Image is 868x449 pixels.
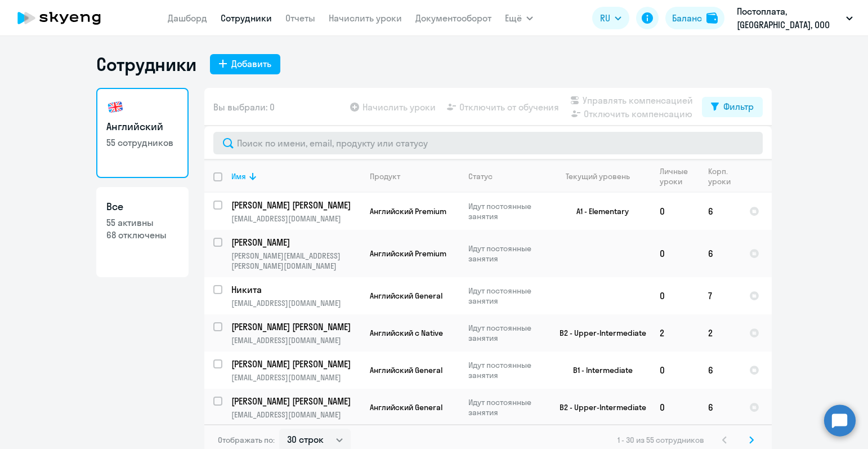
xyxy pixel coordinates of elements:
td: 7 [699,277,740,314]
p: Идут постоянные занятия [468,397,545,417]
div: Имя [231,171,360,181]
span: Вы выбрали: 0 [213,100,275,114]
h3: Английский [106,119,178,134]
span: Ещё [505,11,522,25]
span: RU [600,11,610,25]
div: Корп. уроки [708,166,740,186]
p: [EMAIL_ADDRESS][DOMAIN_NAME] [231,372,360,383]
a: Английский55 сотрудников [96,88,189,178]
div: Добавить [231,57,271,70]
td: 6 [699,389,740,426]
p: [PERSON_NAME] [231,236,359,248]
a: [PERSON_NAME] [PERSON_NAME] [231,321,360,333]
span: Английский General [370,291,442,301]
span: Английский с Native [370,328,443,338]
p: [PERSON_NAME] [PERSON_NAME] [231,358,359,370]
td: B2 - Upper-Intermediate [546,314,651,352]
input: Поиск по имени, email, продукту или статусу [213,132,763,154]
div: Имя [231,171,246,181]
a: Сотрудники [221,12,272,24]
a: Документооборот [415,12,491,24]
p: [PERSON_NAME] [PERSON_NAME] [231,199,359,211]
button: Фильтр [702,97,763,117]
td: 0 [651,352,699,389]
a: Никита [231,283,360,296]
p: [PERSON_NAME][EMAIL_ADDRESS][PERSON_NAME][DOMAIN_NAME] [231,251,360,271]
button: Балансbalance [665,7,724,29]
div: Статус [468,171,493,181]
p: Никита [231,283,359,296]
p: Идут постоянные занятия [468,360,545,380]
a: Все55 активны68 отключены [96,187,189,277]
td: 0 [651,277,699,314]
td: B1 - Intermediate [546,352,651,389]
td: 6 [699,352,740,389]
span: Английский General [370,365,442,375]
p: [PERSON_NAME] [PERSON_NAME] [231,395,359,407]
a: Начислить уроки [329,12,402,24]
p: [EMAIL_ADDRESS][DOMAIN_NAME] [231,298,360,308]
p: Идут постоянные занятия [468,201,545,221]
td: 6 [699,193,740,230]
img: balance [706,12,718,24]
div: Фильтр [723,100,754,113]
td: 2 [651,314,699,352]
td: 2 [699,314,740,352]
td: B2 - Upper-Intermediate [546,389,651,426]
p: [PERSON_NAME] [PERSON_NAME] [231,321,359,333]
button: Постоплата, [GEOGRAPHIC_DATA], ООО [731,5,858,32]
td: 0 [651,230,699,277]
div: Личные уроки [660,166,699,186]
a: Дашборд [168,12,207,24]
button: Добавить [210,54,280,74]
p: 68 отключены [106,229,178,241]
td: 0 [651,193,699,230]
img: english [106,98,124,116]
h1: Сотрудники [96,53,196,75]
p: [EMAIL_ADDRESS][DOMAIN_NAME] [231,214,360,224]
span: Английский General [370,402,442,412]
a: [PERSON_NAME] [PERSON_NAME] [231,358,360,370]
a: Отчеты [285,12,315,24]
a: [PERSON_NAME] [PERSON_NAME] [231,199,360,211]
span: Английский Premium [370,206,446,216]
a: [PERSON_NAME] [231,236,360,248]
p: 55 активны [106,216,178,229]
span: Отображать по: [218,435,275,445]
p: [EMAIL_ADDRESS][DOMAIN_NAME] [231,410,360,420]
p: 55 сотрудников [106,136,178,149]
p: [EMAIL_ADDRESS][DOMAIN_NAME] [231,335,360,345]
div: Баланс [672,11,702,25]
p: Постоплата, [GEOGRAPHIC_DATA], ООО [737,5,842,32]
button: Ещё [505,7,533,29]
a: [PERSON_NAME] [PERSON_NAME] [231,395,360,407]
div: Текущий уровень [555,171,650,181]
h3: Все [106,199,178,214]
td: 6 [699,230,740,277]
div: Текущий уровень [566,171,630,181]
td: 0 [651,389,699,426]
span: 1 - 30 из 55 сотрудников [618,435,704,445]
p: Идут постоянные занятия [468,323,545,343]
p: Идут постоянные занятия [468,286,545,306]
p: Идут постоянные занятия [468,243,545,264]
button: RU [592,7,629,29]
div: Продукт [370,171,400,181]
td: A1 - Elementary [546,193,651,230]
span: Английский Premium [370,248,446,259]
